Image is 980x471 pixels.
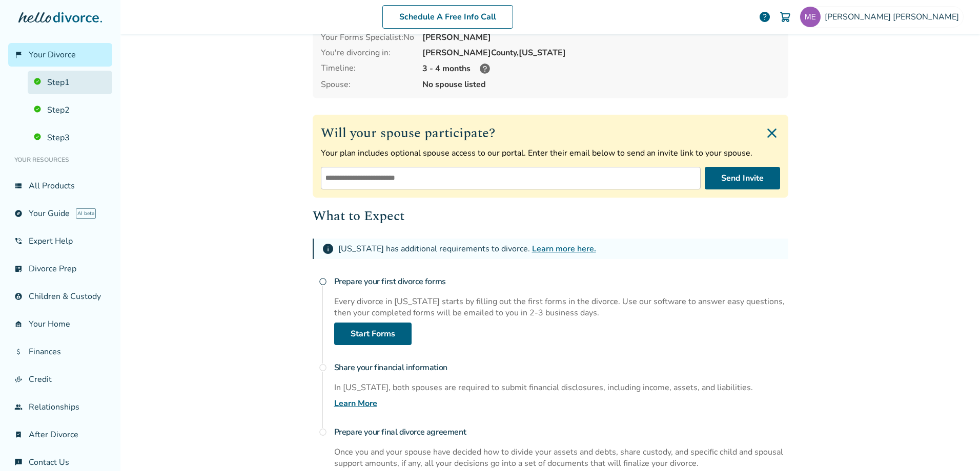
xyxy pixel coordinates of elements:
span: finance_mode [14,375,23,383]
div: You're divorcing in: [321,47,414,58]
a: Step2 [28,98,112,122]
span: chat_info [14,458,23,466]
img: maggieellis3124@gmail.com [800,7,821,27]
h2: What to Expect [313,206,788,226]
h4: Share your financial information [334,357,788,378]
span: group [14,403,23,411]
a: groupRelationships [8,395,112,419]
span: bookmark_check [14,431,23,439]
span: account_child [14,292,23,301]
span: No spouse listed [422,79,780,90]
a: Step1 [28,71,112,94]
img: Cart [779,11,791,23]
a: bookmark_checkAfter Divorce [8,423,112,446]
span: Your Divorce [29,49,76,60]
a: attach_moneyFinances [8,340,112,363]
span: garage_home [14,320,23,328]
span: phone_in_talk [14,237,23,245]
span: list_alt_check [14,265,23,273]
a: garage_homeYour Home [8,312,112,336]
span: [PERSON_NAME] [PERSON_NAME] [825,11,963,23]
a: exploreYour GuideAI beta [8,202,112,225]
div: Once you and your spouse have decided how to divide your assets and debts, share custody, and spe... [334,446,788,469]
a: help [759,11,771,23]
span: AI beta [76,208,96,219]
span: explore [14,209,23,218]
a: Start Forms [334,323,412,345]
span: view_list [14,182,23,190]
a: account_childChildren & Custody [8,285,112,308]
div: [PERSON_NAME] [422,32,780,43]
button: Send Invite [705,167,780,189]
div: [US_STATE] has additional requirements to divorce. [338,243,596,254]
div: [PERSON_NAME] County, [US_STATE] [422,47,780,58]
a: flag_2Your Divorce [8,43,112,67]
span: flag_2 [14,51,23,59]
div: Timeline: [321,62,414,75]
a: Schedule A Free Info Call [382,5,513,29]
span: Spouse: [321,79,414,90]
div: Your Forms Specialist: No [321,32,414,43]
a: Step3 [28,126,112,149]
h4: Prepare your final divorce agreement [334,422,788,442]
a: list_alt_checkDivorce Prep [8,257,112,281]
span: radio_button_unchecked [319,363,327,372]
li: Your Resources [8,149,112,170]
a: Learn more here. [532,243,596,254]
span: info [322,243,334,255]
div: 3 - 4 months [422,62,780,75]
div: In [US_STATE], both spouses are required to submit financial disclosures, including income, asset... [334,382,788,393]
span: radio_button_unchecked [319,428,327,436]
span: attach_money [14,348,23,356]
div: Every divorce in [US_STATE] starts by filling out the first forms in the divorce. Use our softwar... [334,296,788,318]
h4: Prepare your first divorce forms [334,271,788,292]
a: view_listAll Products [8,174,112,198]
a: finance_modeCredit [8,368,112,391]
iframe: Chat Widget [929,422,980,471]
a: phone_in_talkExpert Help [8,229,112,253]
p: Your plan includes optional spouse access to our portal. Enter their email below to send an invit... [321,147,780,159]
h2: Will your spouse participate? [321,123,780,143]
img: Close invite form [764,125,780,141]
span: radio_button_unchecked [319,277,327,286]
a: Learn More [334,397,377,410]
